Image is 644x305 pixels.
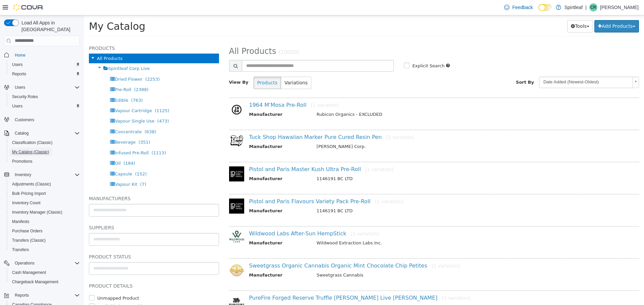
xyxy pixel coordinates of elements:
[9,61,25,69] a: Users
[590,3,596,11] span: CR
[228,128,540,136] td: [PERSON_NAME] Corp.
[12,129,31,137] button: Catalog
[9,208,65,216] a: Inventory Manager (Classic)
[511,5,555,17] button: Add Products
[195,34,216,40] small: (10000)
[15,117,34,123] span: Customers
[40,145,51,150] span: (184)
[13,41,39,46] span: All Products
[15,85,25,90] span: Users
[7,138,83,147] button: Classification (Classic)
[348,248,376,253] small: [1 variation]
[165,192,228,201] th: Manufacturer
[589,3,597,11] div: Courtney R
[165,256,228,265] th: Manufacturer
[170,61,197,74] button: Products
[165,215,295,221] a: Wildwood Labs After-Sun HempStick[1 variation]
[9,199,80,207] span: Inventory Count
[281,151,310,157] small: [1 variation]
[12,129,80,137] span: Catalog
[145,247,160,262] img: 150
[61,114,72,119] span: (638)
[50,72,65,77] span: (2388)
[9,102,25,110] a: Users
[7,217,83,226] button: Manifests
[267,216,295,221] small: [1 variation]
[165,247,376,253] a: Sweetgrass Organic Cannabis Organic Mint Chocolate Chip Petites[1 variation]
[7,226,83,236] button: Purchase Orders
[303,119,331,125] small: [1 variation]
[12,228,43,234] span: Purchase Orders
[12,171,34,179] button: Inventory
[12,159,33,164] span: Promotions
[12,171,80,179] span: Inventory
[228,256,540,265] td: Sweetgrass Cannabis
[12,116,80,124] span: Customers
[12,288,61,295] label: Available by Dropship
[9,199,43,207] a: Inventory Count
[9,139,55,147] a: Classification (Classic)
[9,269,49,277] a: Cash Management
[9,157,80,165] span: Promotions
[31,145,37,150] span: Oil
[71,93,85,98] span: (1125)
[12,210,62,215] span: Inventory Manager (Classic)
[31,72,47,77] span: Pre-Roll
[12,51,80,59] span: Home
[5,208,135,216] h5: Suppliers
[227,87,255,92] small: [1 variation]
[145,183,160,198] img: 150
[19,19,80,33] span: Load All Apps in [GEOGRAPHIC_DATA]
[291,183,319,189] small: [1 variation]
[512,4,533,11] span: Feedback
[31,166,53,171] span: Vapour Kit
[9,269,80,277] span: Cash Management
[15,131,29,136] span: Catalog
[165,289,228,297] th: Manufacturer
[31,61,58,66] span: Dried Flower
[9,236,80,244] span: Transfers (Classic)
[9,278,61,286] a: Chargeback Management
[1,129,83,138] button: Catalog
[51,156,63,161] span: (152)
[12,291,80,299] span: Reports
[9,93,41,101] a: Security Roles
[145,87,160,102] img: 150
[9,180,54,188] a: Adjustments (Classic)
[197,61,227,74] button: Variations
[538,4,552,11] input: Dark Mode
[9,139,80,147] span: Classification (Classic)
[9,148,52,156] a: My Catalog (Classic)
[15,260,35,266] span: Operations
[9,61,80,69] span: Users
[5,29,135,37] h5: Products
[165,224,228,233] th: Manufacturer
[55,124,66,129] span: (351)
[13,4,44,11] img: Cova
[7,60,83,69] button: Users
[5,179,135,187] h5: Manufacturers
[165,96,228,104] th: Manufacturer
[9,157,35,165] a: Promotions
[228,192,540,201] td: 1146191 BC LTD
[7,147,83,157] button: My Catalog (Classic)
[12,219,29,224] span: Manifests
[165,183,320,189] a: Pistol and Paris Flavours Variety Pack Pre-Roll[1 variation]
[1,258,83,268] button: Operations
[145,64,165,69] span: View By
[24,51,66,56] span: Spiritleaf Corp Live
[7,245,83,254] button: Transfers
[228,96,540,104] td: Rubicon Organics - EXCLUDED
[12,291,32,299] button: Reports
[9,236,48,244] a: Transfers (Classic)
[165,119,331,125] a: Tuck Shop Hawaiian Marker Pure Cured Resin Pen[1 variation]
[9,93,80,101] span: Security Roles
[7,189,83,198] button: Bulk Pricing Import
[145,31,193,41] span: All Products
[12,94,38,99] span: Security Roles
[61,61,76,66] span: (2253)
[12,259,80,267] span: Operations
[228,289,540,297] td: Pure Fire Company
[165,279,386,286] a: PureFire Forged Reserve Truffle [PERSON_NAME] Live [PERSON_NAME][1 variation]
[12,51,28,59] a: Home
